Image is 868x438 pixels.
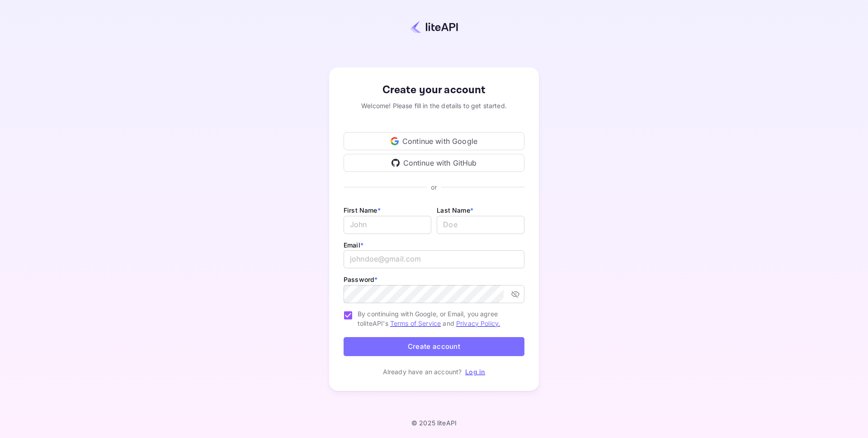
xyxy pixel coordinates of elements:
input: John [344,216,431,234]
p: Already have an account? [383,367,462,376]
a: Terms of Service [390,319,441,327]
a: Privacy Policy. [456,319,500,327]
div: Continue with GitHub [344,154,524,172]
input: Doe [437,216,524,234]
div: Continue with Google [344,132,524,150]
label: Last Name [437,206,473,214]
a: Log in [465,368,485,376]
div: Create your account [344,82,524,98]
img: liteapi [410,20,458,33]
span: By continuing with Google, or Email, you agree to liteAPI's and [358,309,517,328]
button: Create account [344,337,524,357]
div: Welcome! Please fill in the details to get started. [344,101,524,110]
label: First Name [344,206,381,214]
p: © 2025 liteAPI [411,419,457,427]
label: Password [344,276,377,283]
label: Email [344,241,363,249]
input: johndoe@gmail.com [344,250,524,268]
button: toggle password visibility [507,286,524,302]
